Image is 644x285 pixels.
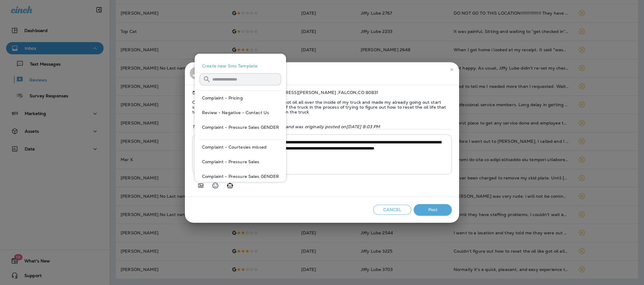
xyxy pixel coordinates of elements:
span: [DATE] [192,90,211,95]
button: Generate AI response [224,179,236,192]
button: Complaint - Courtesies missed [200,140,281,154]
p: This review was changed on [DATE] 8:08 PM [192,124,452,129]
button: Select an emoji [209,179,221,192]
span: and was originally posted on [DATE] 8:03 PM [286,124,380,129]
button: Add in a premade template [195,179,207,192]
button: Create new Sms Template [200,59,281,73]
span: Couldn’t figure out how to reset the oil like got oil all over the inside of my truck and made my... [192,95,452,119]
button: Complaint - Pressure Sales [200,154,281,169]
button: Complaint - Pricing [200,91,281,105]
button: Post [414,204,452,215]
button: Cancel [373,205,411,215]
button: Review - Negative - Contact Us [200,105,281,120]
button: close [447,65,457,74]
button: Complaint - Pressure Sales GENDER [200,169,281,184]
span: Jiffy Lube 3225 - [STREET_ADDRESS][PERSON_NAME] , FALCON , CO 80831 [221,90,379,95]
button: Complaint - Pressure Sales GENDER [200,120,281,135]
